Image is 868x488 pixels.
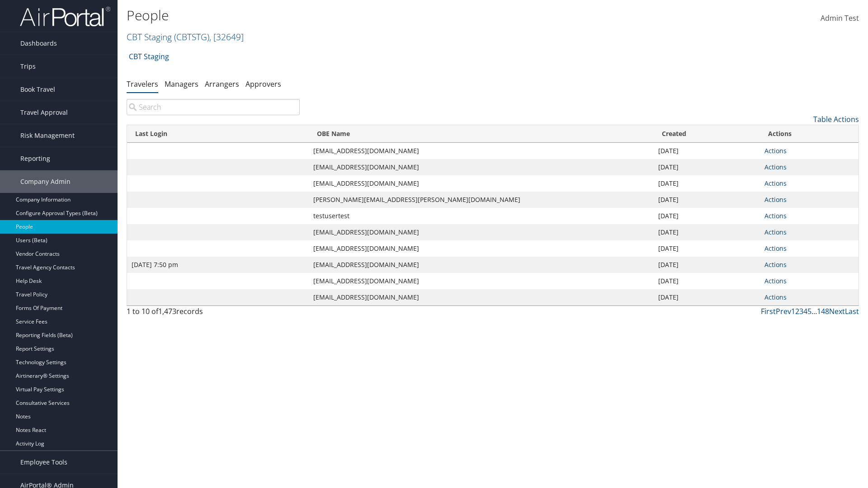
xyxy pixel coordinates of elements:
a: CBT Staging [127,31,244,43]
h1: People [127,6,615,25]
a: 5 [807,306,811,316]
td: [DATE] [654,240,760,257]
td: [EMAIL_ADDRESS][DOMAIN_NAME] [309,273,654,289]
a: Table Actions [813,114,859,124]
th: Last Login: activate to sort column ascending [127,125,309,143]
td: [EMAIL_ADDRESS][DOMAIN_NAME] [309,257,654,273]
td: [DATE] [654,208,760,224]
span: Employee Tools [20,451,67,474]
th: Created: activate to sort column ascending [654,125,760,143]
a: 3 [799,306,803,316]
a: 148 [817,306,829,316]
span: Reporting [20,147,50,170]
th: Actions [760,125,859,143]
a: Actions [764,228,787,236]
a: Managers [165,79,198,89]
td: [DATE] [654,175,760,192]
span: Admin Test [821,13,859,23]
span: 1,473 [158,306,176,316]
span: Company Admin [20,170,71,193]
td: [DATE] 7:50 pm [127,257,309,273]
a: Travelers [127,79,158,89]
span: , [ 32649 ] [209,31,244,43]
a: 1 [791,306,795,316]
a: CBT Staging [129,47,169,66]
span: … [811,306,817,316]
a: Actions [764,260,787,269]
span: ( CBTSTG ) [174,31,209,43]
td: [DATE] [654,159,760,175]
span: Trips [20,55,36,78]
a: 4 [803,306,807,316]
span: Risk Management [20,124,75,147]
td: [PERSON_NAME][EMAIL_ADDRESS][PERSON_NAME][DOMAIN_NAME] [309,192,654,208]
td: [EMAIL_ADDRESS][DOMAIN_NAME] [309,240,654,257]
a: Approvers [245,79,281,89]
a: Actions [764,293,787,301]
td: [EMAIL_ADDRESS][DOMAIN_NAME] [309,224,654,240]
a: Actions [764,179,787,188]
a: First [761,306,776,316]
td: [EMAIL_ADDRESS][DOMAIN_NAME] [309,143,654,159]
td: [DATE] [654,273,760,289]
td: [DATE] [654,192,760,208]
img: airportal-logo.png [20,6,110,27]
td: [DATE] [654,224,760,240]
span: Travel Approval [20,101,68,124]
th: OBE Name: activate to sort column ascending [309,125,654,143]
a: Next [829,306,845,316]
a: Arrangers [205,79,239,89]
span: Book Travel [20,78,55,101]
a: Actions [764,211,787,220]
td: [DATE] [654,257,760,273]
td: [EMAIL_ADDRESS][DOMAIN_NAME] [309,159,654,175]
a: Actions [764,146,787,155]
a: Actions [764,244,787,253]
td: testusertest [309,208,654,224]
a: 2 [795,306,799,316]
td: [EMAIL_ADDRESS][DOMAIN_NAME] [309,175,654,192]
a: Prev [776,306,791,316]
a: Actions [764,195,787,204]
div: 1 to 10 of records [127,306,300,321]
td: [EMAIL_ADDRESS][DOMAIN_NAME] [309,289,654,305]
span: Dashboards [20,32,57,55]
input: Search [127,99,300,115]
a: Admin Test [821,5,859,33]
a: Actions [764,277,787,285]
a: Last [845,306,859,316]
a: Actions [764,163,787,171]
td: [DATE] [654,143,760,159]
td: [DATE] [654,289,760,305]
